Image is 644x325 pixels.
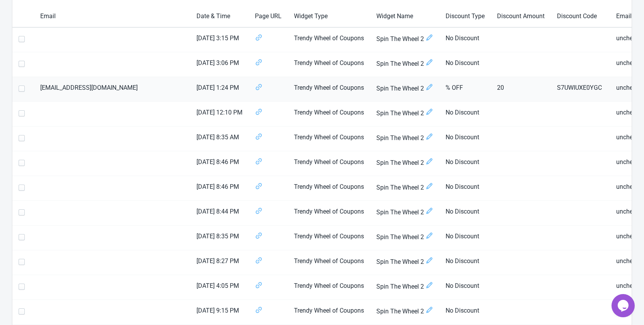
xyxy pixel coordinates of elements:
span: Spin The Wheel 2 [376,281,433,292]
span: Spin The Wheel 2 [376,83,433,94]
th: Widget Name [370,5,439,27]
td: Trendy Wheel of Coupons [288,275,370,300]
td: [DATE] 3:06 PM [190,52,249,77]
td: Trendy Wheel of Coupons [288,151,370,176]
td: No Discount [439,127,491,151]
span: Spin The Wheel 2 [376,34,433,44]
td: No Discount [439,275,491,300]
span: Spin The Wheel 2 [376,157,433,168]
th: Page URL [249,5,288,27]
th: Discount Code [551,5,610,27]
td: [DATE] 8:27 PM [190,250,249,275]
td: % OFF [439,77,491,102]
td: Trendy Wheel of Coupons [288,127,370,151]
td: Trendy Wheel of Coupons [288,226,370,250]
span: Spin The Wheel 2 [376,108,433,118]
td: No Discount [439,250,491,275]
td: [DATE] 3:15 PM [190,27,249,52]
td: No Discount [439,201,491,226]
td: Trendy Wheel of Coupons [288,52,370,77]
td: No Discount [439,151,491,176]
td: [DATE] 4:05 PM [190,275,249,300]
td: No Discount [439,27,491,52]
td: Trendy Wheel of Coupons [288,77,370,102]
td: Trendy Wheel of Coupons [288,201,370,226]
td: [DATE] 12:10 PM [190,102,249,127]
th: Discount Amount [491,5,551,27]
td: [DATE] 8:35 AM [190,127,249,151]
td: Trendy Wheel of Coupons [288,27,370,52]
span: Spin The Wheel 2 [376,58,433,69]
span: Spin The Wheel 2 [376,306,433,316]
td: Trendy Wheel of Coupons [288,250,370,275]
span: Spin The Wheel 2 [376,232,433,242]
td: No Discount [439,52,491,77]
th: Discount Type [439,5,491,27]
td: [DATE] 1:24 PM [190,77,249,102]
td: [EMAIL_ADDRESS][DOMAIN_NAME] [34,77,190,102]
th: Date & Time [190,5,249,27]
span: Spin The Wheel 2 [376,133,433,143]
td: No Discount [439,176,491,201]
td: [DATE] 8:46 PM [190,151,249,176]
th: Widget Type [288,5,370,27]
td: Trendy Wheel of Coupons [288,176,370,201]
span: Spin The Wheel 2 [376,257,433,267]
td: S7UWIUXE0YGC [551,77,610,102]
iframe: chat widget [612,294,636,317]
td: 20 [491,77,551,102]
td: No Discount [439,102,491,127]
td: [DATE] 8:44 PM [190,201,249,226]
td: Trendy Wheel of Coupons [288,300,370,325]
td: [DATE] 8:35 PM [190,226,249,250]
td: Trendy Wheel of Coupons [288,102,370,127]
td: [DATE] 8:46 PM [190,176,249,201]
td: No Discount [439,300,491,325]
th: Email [34,5,190,27]
span: Spin The Wheel 2 [376,207,433,217]
span: Spin The Wheel 2 [376,182,433,193]
td: [DATE] 9:15 PM [190,300,249,325]
td: No Discount [439,226,491,250]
